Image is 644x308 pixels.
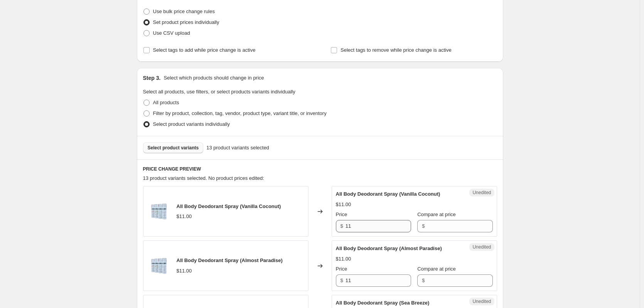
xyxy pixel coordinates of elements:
span: Filter by product, collection, tag, vendor, product type, variant title, or inventory [153,110,327,116]
span: Use bulk price change rules [153,8,215,14]
div: $11.00 [177,267,192,275]
span: Use CSV upload [153,30,190,36]
span: Set product prices individually [153,19,219,25]
span: Unedited [472,298,491,305]
span: Compare at price [417,212,456,217]
span: Select tags to add while price change is active [153,47,256,53]
span: $ [341,223,343,229]
span: $ [422,278,425,283]
span: 13 product variants selected [206,144,269,152]
span: Price [336,266,347,272]
span: Select product variants individually [153,121,230,127]
span: $ [341,278,343,283]
span: All Body Deodorant Spray (Almost Paradise) [177,257,283,263]
span: All Body Deodorant Spray (Vanilla Coconut) [336,191,440,197]
div: $11.00 [336,255,351,263]
span: All Body Deodorant Spray (Sea Breeze) [336,300,430,306]
div: $11.00 [177,213,192,220]
span: Select tags to remove while price change is active [341,47,452,53]
div: $11.00 [336,201,351,208]
span: Price [336,212,347,217]
span: All Body Deodorant Spray (Almost Paradise) [336,245,442,251]
span: Select all products, use filters, or select products variants individually [143,89,295,95]
span: Compare at price [417,266,456,272]
span: Select product variants [148,145,199,151]
button: Select product variants [143,142,204,153]
span: $ [422,223,425,229]
span: Unedited [472,190,491,196]
img: all_body_deodorant_80x.png [147,200,170,223]
h2: Step 3. [143,74,161,82]
span: All products [153,100,179,105]
img: all_body_deodorant_80x.png [147,254,170,278]
p: Select which products should change in price [164,74,264,82]
span: All Body Deodorant Spray (Vanilla Coconut) [177,203,281,209]
span: Unedited [472,244,491,250]
span: 13 product variants selected. No product prices edited: [143,175,264,181]
h6: PRICE CHANGE PREVIEW [143,166,497,172]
